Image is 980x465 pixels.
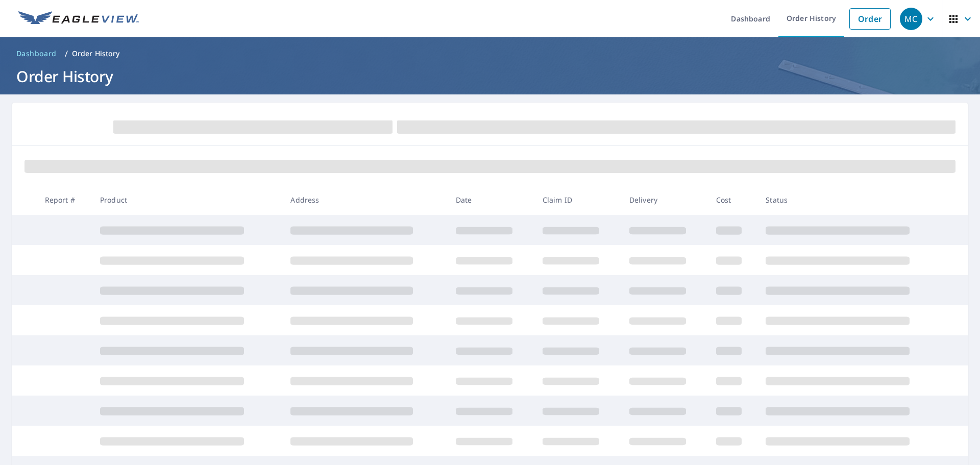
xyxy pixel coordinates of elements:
[534,185,621,215] th: Claim ID
[37,185,92,215] th: Report #
[282,185,447,215] th: Address
[18,11,139,27] img: EV Logo
[65,47,68,60] li: /
[448,185,534,215] th: Date
[900,8,922,30] div: MC
[92,185,282,215] th: Product
[72,48,120,59] p: Order History
[621,185,708,215] th: Delivery
[16,48,57,59] span: Dashboard
[12,45,968,62] nav: breadcrumb
[12,66,968,87] h1: Order History
[12,45,61,62] a: Dashboard
[708,185,758,215] th: Cost
[757,185,948,215] th: Status
[849,8,891,30] a: Order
